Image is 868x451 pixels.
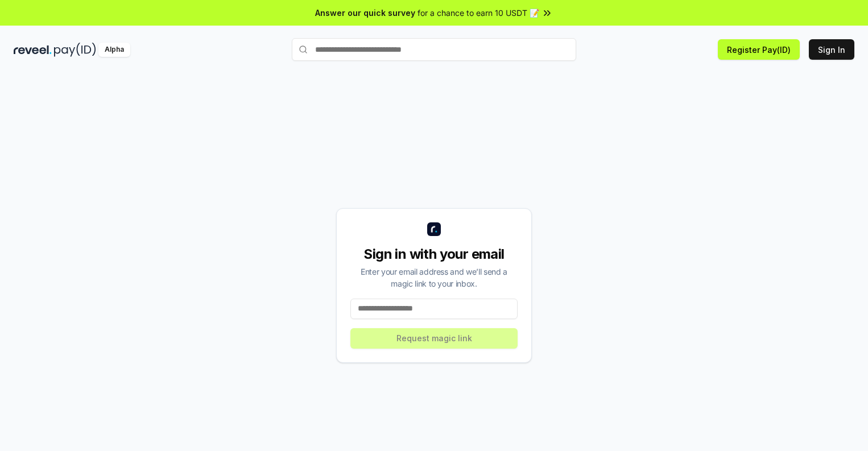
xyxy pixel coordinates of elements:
div: Enter your email address and we’ll send a magic link to your inbox. [350,266,518,289]
div: Sign in with your email [350,245,518,263]
img: reveel_dark [14,43,52,57]
button: Register Pay(ID) [718,39,800,60]
div: Alpha [98,43,130,57]
span: for a chance to earn 10 USDT 📝 [418,7,539,19]
button: Sign In [809,39,854,60]
img: pay_id [54,43,96,57]
span: Answer our quick survey [315,7,415,19]
img: logo_small [427,222,441,236]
